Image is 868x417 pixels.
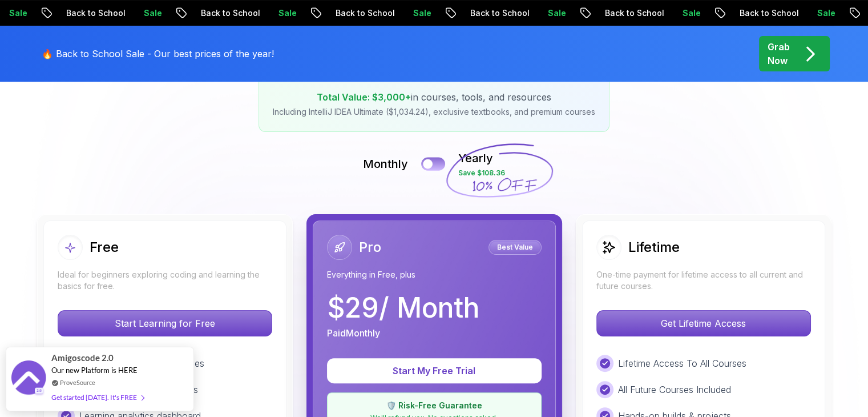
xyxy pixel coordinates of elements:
p: in courses, tools, and resources [273,90,595,104]
img: provesource social proof notification image [11,360,46,398]
p: Back to School [191,7,269,19]
button: Get Lifetime Access [596,310,811,336]
a: ProveSource [60,378,95,387]
a: Start Learning for Free [58,318,272,329]
p: Back to School [326,7,403,19]
p: Back to School [730,7,808,19]
h2: Free [90,238,119,256]
p: Sale [403,7,440,19]
span: Total Value: $3,000+ [317,91,411,103]
p: One-time payment for lifetime access to all current and future courses. [596,269,811,292]
p: Start My Free Trial [341,364,528,378]
p: Including IntelliJ IDEA Ultimate ($1,034.24), exclusive textbooks, and premium courses [273,106,595,118]
p: Back to School [56,7,134,19]
p: Paid Monthly [327,326,380,340]
p: Get Lifetime Access [597,311,810,336]
p: Ideal for beginners exploring coding and learning the basics for free. [58,269,272,292]
p: Start Learning for Free [58,311,272,336]
p: 🛡️ Risk-Free Guarantee [334,400,534,411]
p: Back to School [595,7,673,19]
p: Sale [808,7,844,19]
p: Sale [269,7,305,19]
button: Start My Free Trial [327,358,542,383]
p: Monthly [363,156,408,172]
p: Sale [134,7,171,19]
p: Back to School [461,7,538,19]
a: Start My Free Trial [327,365,542,376]
button: Start Learning for Free [58,310,272,336]
p: Best Value [490,242,540,253]
p: Everything in Free, plus [327,269,542,280]
p: Sale [673,7,709,19]
span: Amigoscode 2.0 [51,351,114,364]
p: $ 29 / Month [327,294,479,322]
h2: Pro [359,238,381,256]
p: 🔥 Back to School Sale - Our best prices of the year! [42,47,274,61]
p: Lifetime Access To All Courses [618,356,746,370]
p: All Future Courses Included [618,383,731,396]
p: Sale [538,7,575,19]
h2: Lifetime [628,238,680,256]
div: Get started [DATE]. It's FREE [51,391,144,404]
a: Get Lifetime Access [596,318,811,329]
p: Grab Now [768,40,790,67]
span: Our new Platform is HERE [51,366,138,375]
